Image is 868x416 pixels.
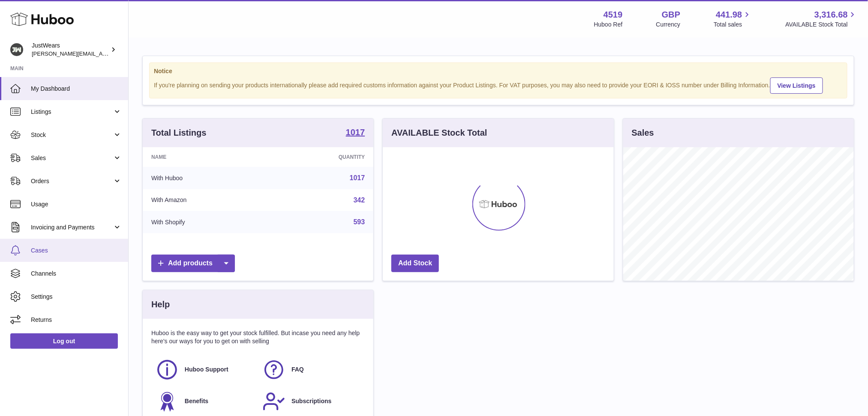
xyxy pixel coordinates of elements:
[154,76,843,94] div: If you're planning on sending your products internationally please add required customs informati...
[785,9,858,29] a: 3,316.68 AVAILABLE Stock Total
[346,128,365,138] a: 1017
[10,333,118,349] a: Log out
[632,127,654,139] h3: Sales
[156,390,254,413] a: Benefits
[156,358,254,381] a: Huboo Support
[143,167,269,189] td: With Huboo
[714,9,752,29] a: 441.98 Total sales
[154,67,843,75] strong: Notice
[31,270,122,278] span: Channels
[31,177,113,185] span: Orders
[31,85,122,93] span: My Dashboard
[604,9,623,21] strong: 4519
[346,128,365,137] strong: 1017
[814,9,848,21] span: 3,316.68
[31,131,113,139] span: Stock
[32,50,172,57] span: [PERSON_NAME][EMAIL_ADDRESS][DOMAIN_NAME]
[350,174,365,181] a: 1017
[31,154,113,162] span: Sales
[269,147,374,167] th: Quantity
[291,397,331,405] span: Subscriptions
[185,397,208,405] span: Benefits
[151,299,170,310] h3: Help
[354,196,365,204] a: 342
[262,358,360,381] a: FAQ
[662,9,680,21] strong: GBP
[32,42,109,58] div: JustWears
[391,127,487,139] h3: AVAILABLE Stock Total
[31,293,122,301] span: Settings
[31,200,122,208] span: Usage
[716,9,742,21] span: 441.98
[31,223,113,232] span: Invoicing and Payments
[151,329,365,345] p: Huboo is the easy way to get your stock fulfilled. But incase you need any help here's our ways f...
[391,255,439,272] a: Add Stock
[714,21,752,29] span: Total sales
[10,43,23,56] img: josh@just-wears.com
[31,316,122,324] span: Returns
[262,390,360,413] a: Subscriptions
[151,255,235,272] a: Add products
[354,218,365,226] a: 593
[31,247,122,255] span: Cases
[143,189,269,211] td: With Amazon
[143,211,269,233] td: With Shopify
[185,365,228,374] span: Huboo Support
[594,21,623,29] div: Huboo Ref
[656,21,681,29] div: Currency
[770,77,823,94] a: View Listings
[143,147,269,167] th: Name
[31,108,113,116] span: Listings
[785,21,858,29] span: AVAILABLE Stock Total
[291,365,304,374] span: FAQ
[151,127,207,139] h3: Total Listings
